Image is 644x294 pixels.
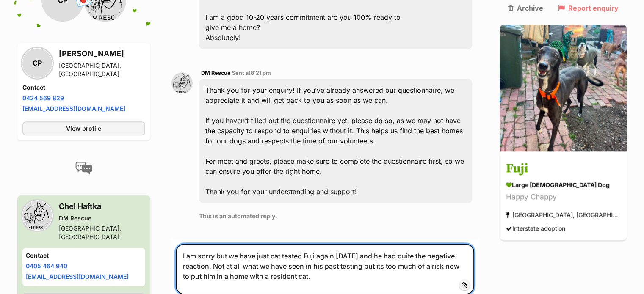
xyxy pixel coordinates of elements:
h3: [PERSON_NAME] [59,48,145,60]
span: Sent at [232,70,271,76]
img: DM Rescue profile pic [171,72,193,93]
a: Archive [508,4,543,12]
div: [GEOGRAPHIC_DATA], [GEOGRAPHIC_DATA] [59,224,145,241]
div: CP [22,48,52,78]
a: View profile [22,121,145,135]
div: large [DEMOGRAPHIC_DATA] Dog [506,181,620,190]
a: 0405 464 940 [26,262,67,269]
h3: Chel Haftka [59,201,145,212]
div: Thank you for your enquiry! If you’ve already answered our questionnaire, we appreciate it and wi... [199,79,473,203]
a: Report enquiry [558,4,619,12]
img: DM Rescue profile pic [22,201,52,230]
span: 8:21 pm [251,70,271,76]
div: Interstate adoption [506,223,565,234]
a: [EMAIL_ADDRESS][DOMAIN_NAME] [22,105,125,112]
div: Happy Chappy [506,192,620,203]
div: [GEOGRAPHIC_DATA], [GEOGRAPHIC_DATA] [59,61,145,78]
a: Fuji large [DEMOGRAPHIC_DATA] Dog Happy Chappy [GEOGRAPHIC_DATA], [GEOGRAPHIC_DATA] Interstate ad... [500,153,627,241]
a: [EMAIL_ADDRESS][DOMAIN_NAME] [26,273,129,280]
h4: Contact [22,83,145,92]
div: [GEOGRAPHIC_DATA], [GEOGRAPHIC_DATA] [506,209,620,221]
h3: Fuji [506,159,620,179]
a: 0424 569 829 [22,94,64,102]
span: DM Rescue [201,70,231,76]
img: Fuji [500,25,627,151]
h4: Contact [26,251,142,260]
p: This is an automated reply. [199,212,473,220]
span: View profile [66,124,101,133]
div: DM Rescue [59,214,145,223]
img: conversation-icon-4a6f8262b818ee0b60e3300018af0b2d0b884aa5de6e9bcb8d3d4eeb1a70a7c4.svg [75,162,92,174]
